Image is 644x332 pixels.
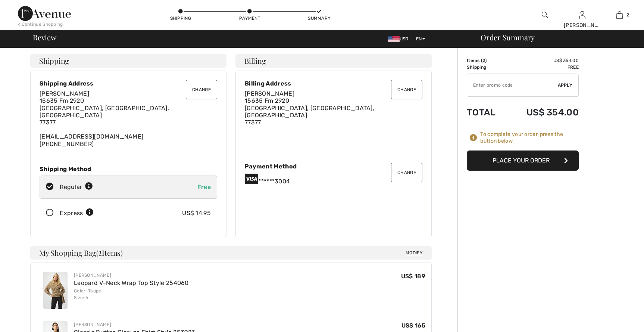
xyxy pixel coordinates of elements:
div: [PERSON_NAME] [564,21,600,29]
span: US$ 189 [401,273,425,280]
span: ( Items) [96,248,123,258]
img: US Dollar [388,36,400,42]
span: 2 [626,12,629,18]
div: Color: Taupe Size: 6 [74,288,189,301]
div: Express [60,209,94,218]
span: 2 [98,247,102,257]
td: US$ 354.00 [507,100,579,125]
span: Modify [406,249,423,257]
span: Free [197,183,211,190]
div: Payment Method [245,163,422,170]
span: EN [416,36,425,41]
span: Shipping [39,57,69,65]
span: 15635 Fm 2920 [GEOGRAPHIC_DATA], [GEOGRAPHIC_DATA], [GEOGRAPHIC_DATA] 77377 [40,97,169,126]
div: Payment [239,15,261,22]
div: Shipping Address [40,80,217,87]
div: [PERSON_NAME] [74,272,189,279]
img: Leopard V-Neck Wrap Top Style 254060 [43,272,68,309]
span: US$ 165 [401,322,425,329]
div: Billing Address [245,80,422,87]
button: Change [391,80,422,99]
div: Summary [308,15,330,22]
button: Change [391,163,422,182]
div: Shipping Method [40,165,217,173]
span: 2 [482,58,485,63]
span: [PERSON_NAME] [40,90,89,97]
div: US$ 14.95 [182,209,211,218]
span: Review [33,34,56,41]
div: Order Summary [472,34,640,41]
button: Place Your Order [467,151,579,171]
span: USD [388,36,412,41]
span: [PERSON_NAME] [245,90,294,97]
button: Change [186,80,217,99]
div: Regular [60,183,93,192]
td: Free [507,64,579,71]
td: Shipping [467,64,507,71]
img: search the website [542,10,548,19]
div: < Continue Shopping [18,21,63,28]
td: Total [467,100,507,125]
img: 1ère Avenue [18,6,71,21]
span: Billing [244,57,266,65]
h4: My Shopping Bag [30,246,432,260]
div: Shipping [169,15,192,22]
td: US$ 354.00 [507,57,579,64]
a: Sign In [579,11,585,18]
img: My Bag [616,10,623,19]
img: My Info [579,10,585,19]
span: Apply [558,82,573,89]
div: [EMAIL_ADDRESS][DOMAIN_NAME] [PHONE_NUMBER] [40,90,217,148]
div: [PERSON_NAME] [74,321,195,328]
a: 2 [601,10,638,19]
td: Items ( ) [467,57,507,64]
div: To complete your order, press the button below. [480,131,579,145]
span: 15635 Fm 2920 [GEOGRAPHIC_DATA], [GEOGRAPHIC_DATA], [GEOGRAPHIC_DATA] 77377 [245,97,374,126]
input: Promo code [467,74,558,96]
a: Leopard V-Neck Wrap Top Style 254060 [74,279,189,286]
